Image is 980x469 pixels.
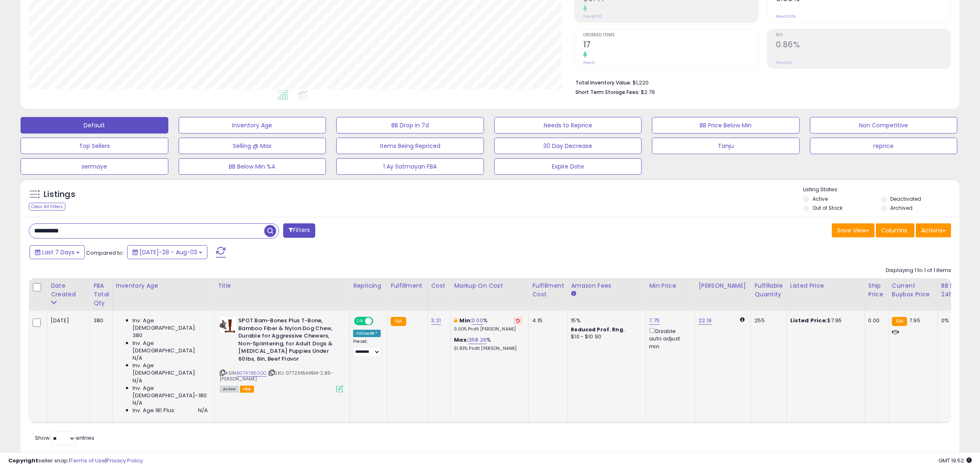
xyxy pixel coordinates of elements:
div: $10 - $10.90 [571,333,639,340]
b: Max: [454,336,468,344]
button: Expire Date [494,158,642,175]
small: Prev: $0.00 [583,14,603,19]
button: Actions [916,223,951,237]
button: sermaye [21,158,168,175]
span: FBA [240,386,254,393]
span: Columns [881,226,907,234]
label: Archived [890,204,912,211]
span: [DATE]-28 - Aug-03 [140,248,197,256]
div: 255 [754,317,780,324]
label: Deactivated [890,195,921,202]
div: % [454,336,522,352]
span: All listings currently available for purchase on Amazon [220,386,239,393]
div: seller snap | | [8,457,143,465]
span: Inv. Age [DEMOGRAPHIC_DATA]: [133,317,208,332]
div: Displaying 1 to 1 of 1 items [886,267,951,274]
div: Disable auto adjust min [649,326,689,350]
label: Out of Stock [812,204,843,211]
a: 358.26 [468,336,487,344]
div: 0% [941,317,968,324]
p: 0.00% Profit [PERSON_NAME] [454,326,522,332]
div: Clear All Filters [29,203,65,211]
div: $7.95 [790,317,859,324]
span: N/A [198,407,208,414]
a: Terms of Use [70,457,105,464]
span: ON [355,318,365,325]
button: Default [21,117,168,134]
div: [DATE] [51,317,84,324]
small: Prev: 0.00% [776,14,796,19]
b: Short Term Storage Fees: [575,89,640,96]
button: reprice [810,138,958,154]
b: Min: [460,317,472,324]
div: Title [218,281,346,290]
button: Tanju [652,138,800,154]
span: OFF [372,318,385,325]
button: [DATE]-28 - Aug-03 [127,245,207,259]
span: $2.79 [641,88,655,96]
button: Selling @ Max [179,138,326,154]
button: Save View [832,223,875,237]
span: Inv. Age [DEMOGRAPHIC_DATA]-180: [133,385,208,399]
div: 0.00 [868,317,882,324]
div: FBA Total Qty [93,281,109,307]
h5: Listings [44,189,75,200]
button: Filters [283,223,315,238]
button: Last 7 Days [30,245,85,259]
span: Inv. Age 181 Plus: [133,407,176,414]
button: 30 Day Decrease [494,138,642,154]
div: Fulfillment [391,281,424,290]
small: FBA [892,317,907,326]
span: Compared to: [86,249,124,257]
button: BB Drop in 7d [336,117,484,134]
div: Amazon Fees [571,281,642,290]
span: Inv. Age [DEMOGRAPHIC_DATA]: [133,340,208,354]
div: Fulfillable Quantity [754,281,783,299]
span: Last 7 Days [42,248,74,256]
label: Active [812,195,828,202]
div: Fulfillment Cost [532,281,564,299]
div: Min Price [649,281,691,290]
button: BB Price Below Min [652,117,800,134]
a: 22.19 [698,317,712,325]
span: N/A [133,377,142,385]
div: Markup on Cost [454,281,525,290]
small: FBA [391,317,406,326]
button: 1 Ay Satmayan FBA [336,158,484,175]
span: | SKU: 077234544914-2.85-[PERSON_NAME] [220,370,333,382]
p: 51.83% Profit [PERSON_NAME] [454,346,522,352]
div: 15% [571,317,639,324]
div: Follow BB * [353,330,381,337]
a: 0.00 [472,317,483,325]
button: Non Competitive [810,117,958,134]
div: Date Created [51,281,86,299]
span: Show: entries [35,434,94,442]
div: 4.15 [532,317,561,324]
a: B07RYB63DC [237,370,267,377]
div: 380 [93,317,106,324]
p: Listing States: [803,186,959,194]
div: ASIN: [220,317,343,392]
small: Prev: N/A [776,60,792,65]
div: Preset: [353,339,381,357]
button: BB Below Min %4 [179,158,326,175]
div: Ship Price [868,281,885,299]
small: Amazon Fees. [571,290,576,298]
button: Columns [876,223,915,237]
button: Needs to Reprice [494,117,642,134]
div: Inventory Age [116,281,211,290]
div: Repricing [353,281,384,290]
h2: 0.86% [776,40,951,51]
span: 380 [133,332,142,339]
span: N/A [133,354,142,362]
button: Top Sellers [21,138,168,154]
small: Prev: 0 [583,60,595,65]
button: Items Being Repriced [336,138,484,154]
b: Reduced Prof. Rng. [571,326,625,333]
span: N/A [133,399,142,407]
div: % [454,317,522,332]
span: ROI [776,33,951,38]
a: Privacy Policy [107,457,143,464]
button: Inventory Age [179,117,326,134]
span: 7.95 [909,317,920,324]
